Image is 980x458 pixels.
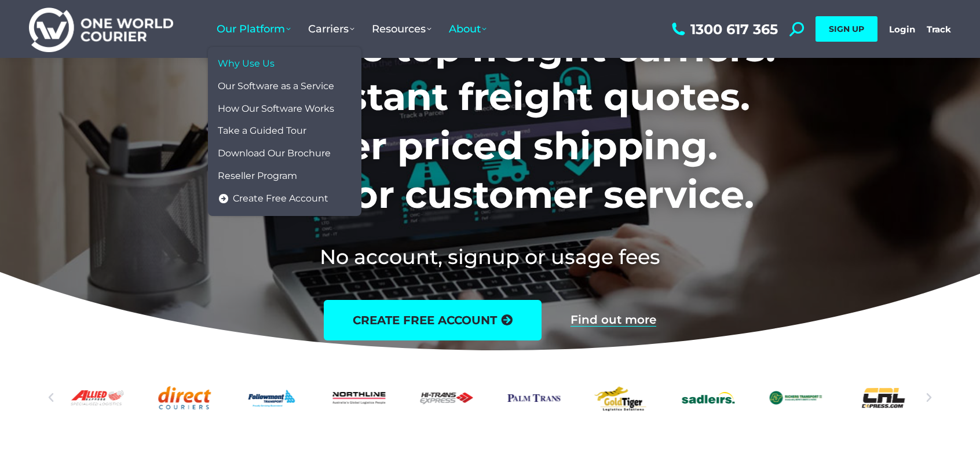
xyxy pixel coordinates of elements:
[214,98,356,120] a: How Our Software Works
[857,378,909,418] a: CRL Express Logo
[214,188,356,210] a: Create Free Account
[214,165,356,188] a: Reseller Program
[299,11,363,47] a: Carriers
[889,24,915,35] a: Login
[420,378,473,418] div: 12 / 25
[363,11,440,47] a: Resources
[218,125,306,137] span: Take a Guided Tour
[218,103,334,115] span: How Our Software Works
[218,58,275,70] span: Why Use Us
[420,378,473,418] a: Hi-Trans_logo
[246,378,298,418] div: 10 / 25
[217,23,291,35] span: Our Platform
[449,23,487,35] span: About
[682,378,735,418] div: 15 / 25
[71,378,123,418] div: 8 / 25
[595,378,648,418] div: 14 / 25
[816,16,877,42] a: SIGN UP
[129,24,852,219] h1: Compare top freight carriers. Get instant freight quotes. Better priced shipping. Superior custom...
[308,23,354,35] span: Carriers
[507,378,560,418] a: Palm-Trans-logo_x2-1
[214,53,356,75] a: Why Use Us
[214,142,356,165] a: Download Our Brochure
[769,378,822,418] div: 16 / 25
[372,23,432,35] span: Resources
[829,24,864,34] span: SIGN UP
[214,75,356,98] a: Our Software as a Service
[857,378,909,418] div: 17 / 25
[129,243,852,271] h2: No account, signup or usage fees
[332,378,385,418] div: 11 / 25
[440,11,495,47] a: About
[233,193,328,205] span: Create Free Account
[682,378,735,418] a: Sadleirs_logo_green
[332,378,385,418] a: Northline logo
[324,300,542,340] a: create free account
[208,11,299,47] a: Our Platform
[246,378,298,418] a: Followmont transoirt web logo
[158,378,211,418] div: 9 / 25
[218,170,297,182] span: Reseller Program
[71,378,123,418] a: Allied Express logo
[218,80,334,93] span: Our Software as a Service
[71,378,909,418] div: Slides
[927,24,951,35] a: Track
[571,314,656,327] a: Find out more
[769,378,822,418] a: Richers-Transport-logo2
[669,22,778,36] a: 1300 617 365
[158,378,211,418] a: Direct Couriers logo
[595,378,648,418] a: gb
[214,120,356,142] a: Take a Guided Tour
[218,148,331,160] span: Download Our Brochure
[29,6,173,53] img: One World Courier
[507,378,560,418] div: 13 / 25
